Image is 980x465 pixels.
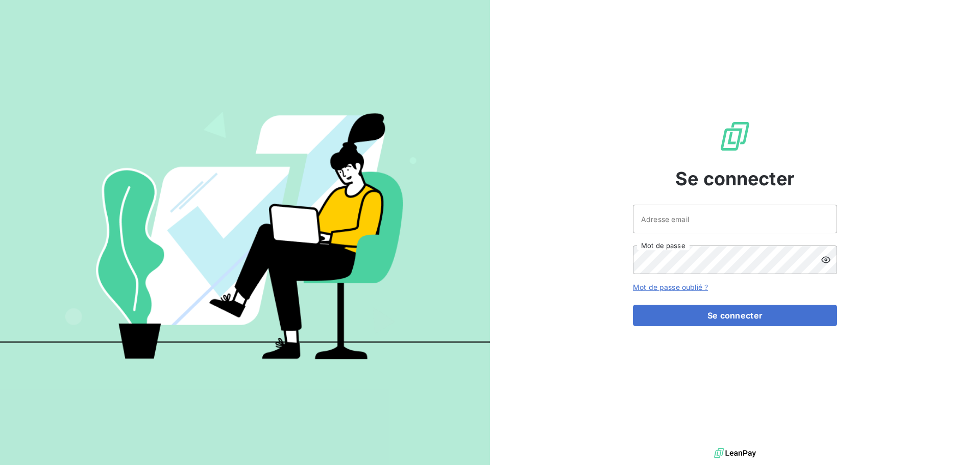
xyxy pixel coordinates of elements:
a: Mot de passe oublié ? [633,283,708,291]
span: Se connecter [675,165,795,192]
button: Se connecter [633,305,837,326]
input: placeholder [633,205,837,233]
img: Logo LeanPay [719,120,751,153]
img: logo [714,446,756,461]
